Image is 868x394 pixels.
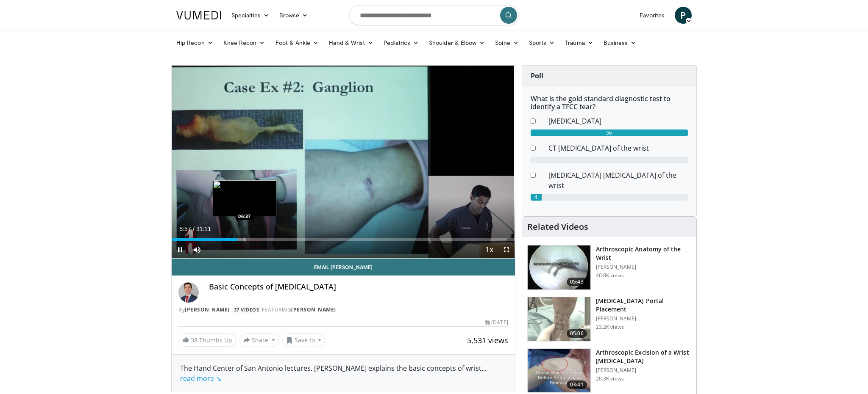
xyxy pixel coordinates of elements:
p: [PERSON_NAME] [596,315,691,322]
a: 38 Thumbs Up [178,333,236,347]
button: Save to [282,333,325,347]
a: 37 Videos [231,306,262,313]
div: The Hand Center of San Antonio lectures. [PERSON_NAME] explains the basic concepts of wrist [180,363,506,383]
button: Pause [172,241,189,258]
img: a6f1be81-36ec-4e38-ae6b-7e5798b3883c.150x105_q85_crop-smart_upscale.jpg [528,245,590,289]
img: VuMedi Logo [176,11,221,19]
img: 9162_3.png.150x105_q85_crop-smart_upscale.jpg [528,349,590,393]
a: Shoulder & Elbow [424,34,490,51]
button: Share [239,333,279,347]
dd: CT [MEDICAL_DATA] of the wrist [542,143,694,153]
a: Spine [490,34,523,51]
h4: Basic Concepts of [MEDICAL_DATA] [209,282,508,292]
a: Foot & Ankle [270,34,324,51]
a: Browse [274,7,313,24]
img: 1c0b2465-3245-4269-8a98-0e17c59c28a9.150x105_q85_crop-smart_upscale.jpg [528,297,590,341]
a: Hip Recon [171,34,218,51]
dd: [MEDICAL_DATA] [MEDICAL_DATA] of the wrist [542,170,694,190]
span: 5:57 [179,226,191,232]
h3: Arthroscopic Anatomy of the Wrist [596,245,691,262]
span: 05:43 [567,278,587,286]
span: / [193,226,195,232]
p: 40.8K views [596,272,624,279]
span: 05:06 [567,329,587,338]
img: Avatar [178,282,199,303]
a: Hand & Wrist [324,34,378,51]
p: 20.3K views [596,375,624,382]
div: Progress Bar [172,238,515,241]
strong: Poll [531,71,543,80]
a: Trauma [560,34,598,51]
p: 23.2K views [596,324,624,331]
a: Specialties [226,7,274,24]
a: Knee Recon [218,34,270,51]
button: Playback Rate [481,241,498,258]
a: Business [598,34,642,51]
a: read more ↘ [180,374,221,383]
div: 56 [531,129,688,136]
a: [PERSON_NAME] [185,306,230,313]
a: Pediatrics [378,34,424,51]
h3: [MEDICAL_DATA] Portal Placement [596,297,691,314]
p: [PERSON_NAME] [596,264,691,270]
div: [DATE] [485,319,508,326]
video-js: Video Player [172,66,515,259]
span: 38 [191,336,198,344]
a: 05:06 [MEDICAL_DATA] Portal Placement [PERSON_NAME] 23.2K views [527,297,691,342]
a: Sports [524,34,560,51]
a: Email [PERSON_NAME] [172,259,515,276]
h6: What is the gold standard diagnostic test to identify a TFCC tear? [531,95,688,111]
div: By FEATURING [178,306,508,314]
button: Fullscreen [498,241,515,258]
div: 4 [531,194,542,201]
span: ... [180,364,487,383]
input: Search topics, interventions [349,5,519,25]
h4: Related Videos [527,222,588,232]
a: 03:41 Arthroscopic Excision of a Wrist [MEDICAL_DATA] [PERSON_NAME] 20.3K views [527,348,691,393]
span: 5,531 views [467,335,508,345]
dd: [MEDICAL_DATA] [542,116,694,126]
p: [PERSON_NAME] [596,367,691,374]
img: image.jpeg [213,180,276,216]
button: Mute [189,241,206,258]
a: 05:43 Arthroscopic Anatomy of the Wrist [PERSON_NAME] 40.8K views [527,245,691,290]
a: Favorites [634,7,670,24]
a: P [675,7,692,24]
span: 03:41 [567,380,587,389]
span: 31:11 [196,226,211,232]
a: [PERSON_NAME] [291,306,336,313]
h3: Arthroscopic Excision of a Wrist [MEDICAL_DATA] [596,348,691,365]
